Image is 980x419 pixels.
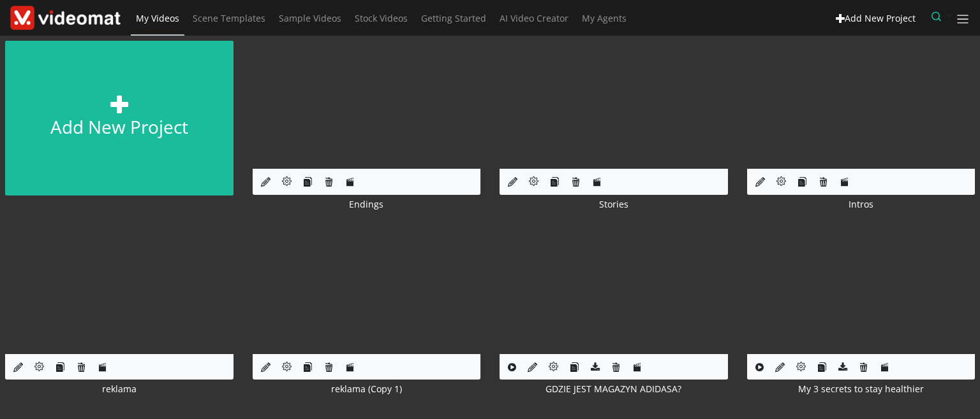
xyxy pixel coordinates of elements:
[253,226,481,354] img: index.php
[500,226,728,354] img: index.php
[747,382,976,395] div: My 3 secrets to stay healthier
[10,6,121,29] img: Theme-Logo
[830,7,922,29] a: Add New Project
[193,12,265,24] span: Scene Templates
[5,41,234,195] a: Add new project
[500,382,728,395] div: GDZIE JEST MAGAZYN ADIDASA?
[500,12,568,24] span: AI Video Creator
[845,12,916,24] span: Add New Project
[582,12,627,24] span: My Agents
[500,197,728,211] div: Stories
[747,41,976,169] img: index.php
[747,226,976,354] img: index.php
[500,41,728,169] img: index.php
[5,382,234,395] div: reklama
[279,12,341,24] span: Sample Videos
[421,12,486,24] span: Getting Started
[747,197,976,211] div: Intros
[5,226,234,354] img: index.php
[253,382,481,395] div: reklama (Copy 1)
[136,12,179,24] span: My Videos
[253,41,481,169] img: index.php
[253,197,481,211] div: Endings
[355,12,408,24] span: Stock Videos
